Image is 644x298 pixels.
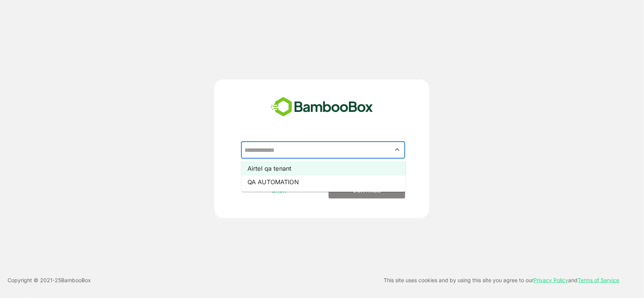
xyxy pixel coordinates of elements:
a: Privacy Policy [534,277,569,283]
a: Terms of Service [578,277,619,283]
p: Copyright © 2021- 25 BambooBox [8,276,91,285]
li: QA AUTOMATION [241,175,406,189]
img: bamboobox [267,95,377,119]
button: Close [392,145,403,155]
p: This site uses cookies and by using this site you agree to our and [384,276,619,285]
li: Airtel qa tenant [241,162,406,175]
